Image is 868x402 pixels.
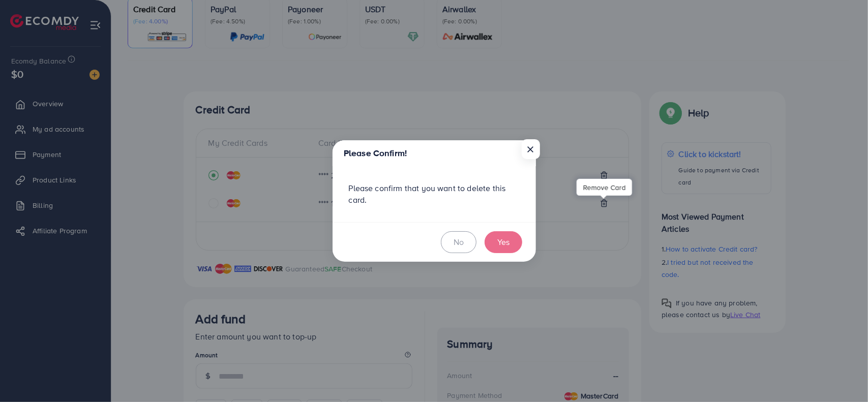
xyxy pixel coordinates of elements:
[344,147,407,160] h5: Please Confirm!
[522,139,540,159] button: Close
[333,166,536,222] div: Please confirm that you want to delete this card.
[577,179,632,196] div: Remove Card
[485,231,522,253] button: Yes
[825,356,860,394] iframe: Chat
[441,231,476,253] button: No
